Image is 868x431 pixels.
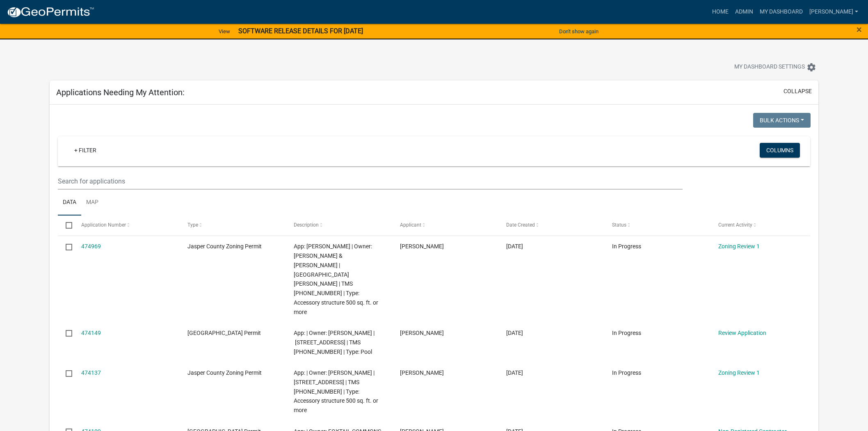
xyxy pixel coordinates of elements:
span: 09/05/2025 [506,330,523,336]
span: App: | Owner: OLGUIN ULYSES | 590 OAKWOOD Dr | TMS 038-05-00-022 | Type: Pool [294,330,375,355]
a: 474137 [81,369,101,376]
datatable-header-cell: Status [604,215,710,235]
span: 09/05/2025 [506,369,523,376]
span: In Progress [612,369,641,376]
button: Close [857,25,862,34]
input: Search for applications [58,173,683,190]
span: Date Created [506,222,535,228]
a: Zoning Review 1 [718,369,760,376]
a: 474969 [81,243,101,250]
span: Description [294,222,319,228]
datatable-header-cell: Date Created [498,215,604,235]
button: Columns [760,143,800,158]
span: Jasper County Zoning Permit [187,243,262,250]
i: settings [806,62,816,72]
span: Ulyses Olguin [400,369,444,376]
a: Admin [732,4,756,20]
span: Jasper County Zoning Permit [187,369,262,376]
datatable-header-cell: Application Number [73,215,180,235]
a: + Filter [68,143,103,158]
datatable-header-cell: Applicant [392,215,498,235]
span: App: Geromy Criswell | Owner: NAGEL MARIANNE & THERESA JTWROS | STRAWBERRY HILL RD | TMS 083-00-0... [294,243,378,315]
a: Map [81,190,103,216]
span: × [857,24,862,35]
datatable-header-cell: Select [58,215,73,235]
button: Don't show again [556,25,602,38]
datatable-header-cell: Description [286,215,392,235]
button: Bulk Actions [753,113,811,128]
a: My Dashboard [756,4,806,20]
span: Current Activity [718,222,752,228]
span: Jasper County Building Permit [187,330,261,336]
a: Data [58,190,81,216]
a: [PERSON_NAME] [806,4,861,20]
a: View [215,25,233,38]
a: Review Application [718,330,766,336]
datatable-header-cell: Type [180,215,286,235]
a: Home [709,4,732,20]
button: My Dashboard Settingssettings [728,59,823,75]
span: Application Number [81,222,126,228]
datatable-header-cell: Current Activity [710,215,817,235]
span: Status [612,222,626,228]
span: Ulyses Olguin [400,330,444,336]
span: My Dashboard Settings [734,62,805,72]
h5: Applications Needing My Attention: [56,87,185,97]
span: Geromy Criswell [400,243,444,250]
span: In Progress [612,243,641,250]
span: App: | Owner: OLGUIN ULYSES | 590 OAKWOOD Dr | TMS 038-05-00-022 | Type: Accessory structure 500 ... [294,369,378,413]
span: Applicant [400,222,421,228]
strong: SOFTWARE RELEASE DETAILS FOR [DATE] [238,27,363,35]
button: collapse [783,87,812,96]
a: Zoning Review 1 [718,243,760,250]
span: 09/08/2025 [506,243,523,250]
a: 474149 [81,330,101,336]
span: In Progress [612,330,641,336]
span: Type [187,222,198,228]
